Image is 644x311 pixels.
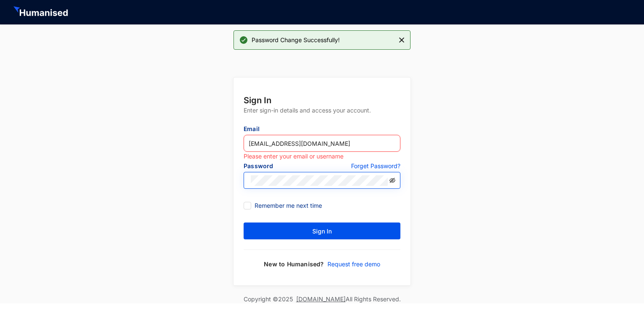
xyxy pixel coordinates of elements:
[264,260,324,268] p: New to Humanised?
[239,35,249,45] img: alert-icon-success.755a801dcbde06256afb241ffe65d376.svg
[312,227,332,236] span: Sign In
[244,94,400,106] p: Sign In
[351,162,400,172] a: Forget Password?
[324,260,380,268] a: Request free demo
[249,35,340,45] p: Password Change Successfully!
[244,295,401,303] p: Copyright © 2025 All Rights Reserved.
[244,125,400,135] p: Email
[296,295,346,303] a: [DOMAIN_NAME]
[244,135,400,152] input: Enter your email
[399,35,404,45] img: alert-close.705d39777261943dbfef1c6d96092794.svg
[244,223,400,239] button: Sign In
[389,177,395,183] span: eye-invisible
[244,106,400,125] p: Enter sign-in details and access your account.
[13,6,70,18] img: HeaderHumanisedNameIcon.51e74e20af0cdc04d39a069d6394d6d9.svg
[244,162,322,172] p: Password
[244,152,400,161] div: Please enter your email or username
[251,201,325,210] span: Remember me next time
